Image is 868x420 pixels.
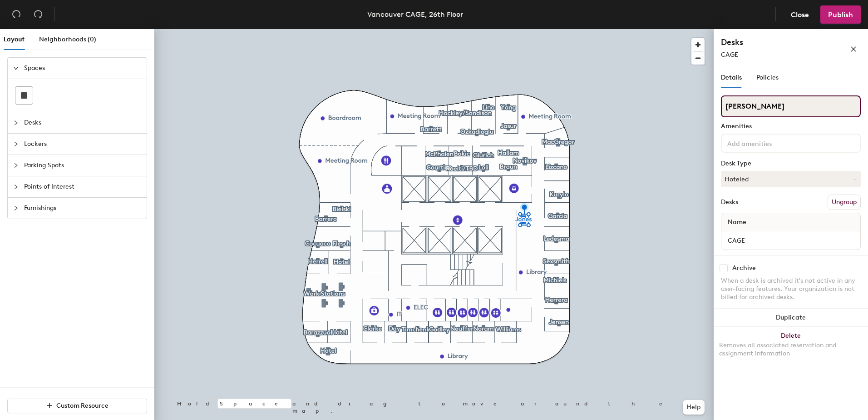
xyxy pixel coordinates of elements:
[791,10,809,19] span: Close
[24,198,141,219] span: Furnishings
[367,9,463,20] div: Vancouver CAGE, 26th Floor
[4,35,25,43] span: Layout
[828,195,861,210] button: Ungroup
[13,205,19,211] span: collapsed
[850,46,857,52] span: close
[7,399,147,413] button: Custom Resource
[12,10,21,19] span: undo
[683,400,705,415] button: Help
[29,5,47,24] button: Redo (⌘ + ⇧ + Z)
[783,5,817,24] button: Close
[13,141,19,147] span: collapsed
[24,134,141,155] span: Lockers
[721,171,861,187] button: Hoteled
[13,65,19,71] span: expanded
[828,10,853,19] span: Publish
[13,184,19,190] span: collapsed
[732,265,756,272] div: Archive
[723,234,858,247] input: Unnamed desk
[24,112,141,133] span: Desks
[714,309,868,327] button: Duplicate
[723,214,751,230] span: Name
[721,51,738,59] span: CAGE
[24,58,141,79] span: Spaces
[721,74,742,81] span: Details
[7,5,25,24] button: Undo (⌘ + Z)
[13,163,19,168] span: collapsed
[56,402,108,410] span: Custom Resource
[721,123,861,130] div: Amenities
[725,137,807,148] input: Add amenities
[721,36,821,48] h4: Desks
[721,199,738,206] div: Desks
[24,176,141,197] span: Points of Interest
[719,341,863,358] div: Removes all associated reservation and assignment information
[756,74,779,81] span: Policies
[39,35,96,43] span: Neighborhoods (0)
[721,160,861,167] div: Desk Type
[714,327,868,367] button: DeleteRemoves all associated reservation and assignment information
[13,120,19,125] span: collapsed
[721,277,861,301] div: When a desk is archived it's not active in any user-facing features. Your organization is not bil...
[820,5,861,24] button: Publish
[24,155,141,176] span: Parking Spots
